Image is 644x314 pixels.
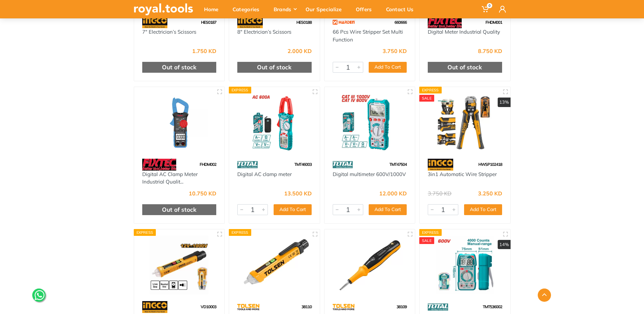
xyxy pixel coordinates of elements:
[237,62,312,73] div: Out of stock
[134,3,193,15] img: royal.tools Logo
[389,162,407,167] span: TMT47504
[428,159,453,171] img: 91.webp
[333,16,355,28] img: 121.webp
[419,87,442,93] div: Express
[274,204,312,215] button: Add To Cart
[296,20,312,25] span: HES0188
[235,93,314,152] img: Royal Tools - Digital AC clamp meter
[333,171,406,177] a: Digital multimeter 600V/1000V
[142,16,168,28] img: 91.webp
[428,191,452,196] div: 3.750 KD
[140,93,219,152] img: Royal Tools - Digital AC Clamp Meter Industrial Quality
[428,301,448,313] img: 86.webp
[379,191,407,196] div: 12.000 KD
[428,16,462,28] img: 115.webp
[419,237,434,244] div: SALE
[301,2,351,16] div: Our Specialize
[483,304,502,309] span: TMT536002
[419,95,434,102] div: SALE
[140,235,219,294] img: Royal Tools - AC voltage detector
[333,301,355,313] img: 64.webp
[142,159,176,171] img: 115.webp
[142,29,196,35] a: 7″ Electrician’s Scissors
[369,204,407,215] button: Add To Cart
[142,171,198,185] a: Digital AC Clamp Meter Industrial Qualit...
[485,20,502,25] span: FHDM001
[369,62,407,73] button: Add To Cart
[487,3,492,8] span: 0
[478,48,502,54] div: 8.750 KD
[294,162,312,167] span: TMT46003
[331,93,409,152] img: Royal Tools - Digital multimeter 600V/1000V
[426,235,504,294] img: Royal Tools - Digital multimeter 600 V DC/AC
[237,301,259,313] img: 64.webp
[142,204,217,215] div: Out of stock
[229,229,251,236] div: Express
[229,87,251,93] div: Express
[428,62,502,73] div: Out of stock
[269,2,301,16] div: Brands
[235,235,314,294] img: Royal Tools - NON-CONTACT AC VOLTAGE DETECTOR
[419,229,442,236] div: Express
[228,2,269,16] div: Categories
[426,93,504,152] img: Royal Tools - 3in1 Automatic Wire Stripper
[333,159,353,171] img: 86.webp
[237,16,263,28] img: 91.webp
[142,301,168,313] img: 91.webp
[189,191,216,196] div: 10.750 KD
[331,235,409,294] img: Royal Tools - DIGITAL VOLTAGE TESTER
[288,48,312,54] div: 2.000 KD
[201,304,216,309] span: VD10003
[428,171,497,177] a: 3in1 Automatic Wire Stripper
[284,191,312,196] div: 13.500 KD
[381,2,423,16] div: Contact Us
[478,162,502,167] span: HWSP102418
[237,29,291,35] a: 8″ Electrician’s Scissors
[351,2,381,16] div: Offers
[201,20,216,25] span: HES0187
[498,240,511,249] div: 14%
[134,229,156,236] div: Express
[498,98,511,107] div: 13%
[200,162,216,167] span: FHDM002
[397,304,407,309] span: 38109
[199,2,228,16] div: Home
[428,29,500,35] a: Digital Meter Industrial Quality
[192,48,216,54] div: 1.750 KD
[237,171,292,177] a: Digital AC clamp meter
[301,304,312,309] span: 38110
[237,159,258,171] img: 86.webp
[383,48,407,54] div: 3.750 KD
[464,204,502,215] button: Add To Cart
[142,62,217,73] div: Out of stock
[478,191,502,196] div: 3.250 KD
[333,29,403,43] a: 66 Pcs Wire Stripper Set Multi Function
[394,20,407,25] span: 660666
